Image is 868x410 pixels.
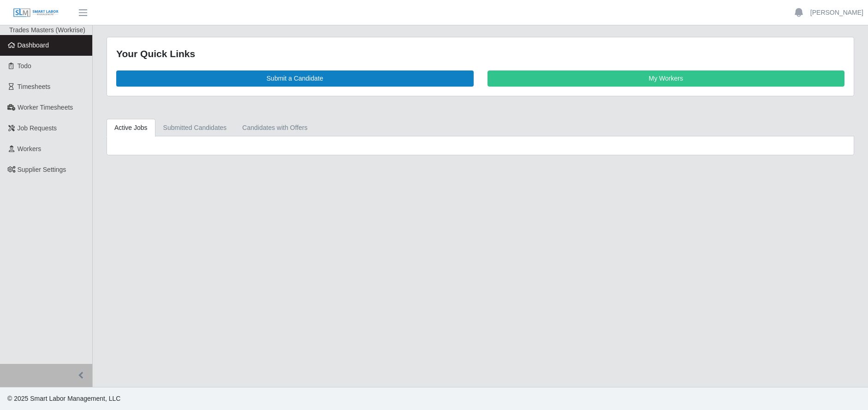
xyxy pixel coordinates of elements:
[7,395,120,402] span: © 2025 Smart Labor Management, LLC
[13,8,59,18] img: SLM Logo
[116,47,844,61] div: Your Quick Links
[18,104,73,111] span: Worker Timesheets
[18,62,31,70] span: Todo
[18,124,57,132] span: Job Requests
[9,26,85,34] span: Trades Masters (Workrise)
[116,70,474,87] a: Submit a Candidate
[18,166,66,173] span: Supplier Settings
[488,70,845,87] a: My Workers
[18,145,42,152] span: Workers
[18,83,51,90] span: Timesheets
[107,119,155,137] a: Active Jobs
[155,119,235,137] a: Submitted Candidates
[810,8,863,18] a: [PERSON_NAME]
[18,41,49,49] span: Dashboard
[234,119,315,137] a: Candidates with Offers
